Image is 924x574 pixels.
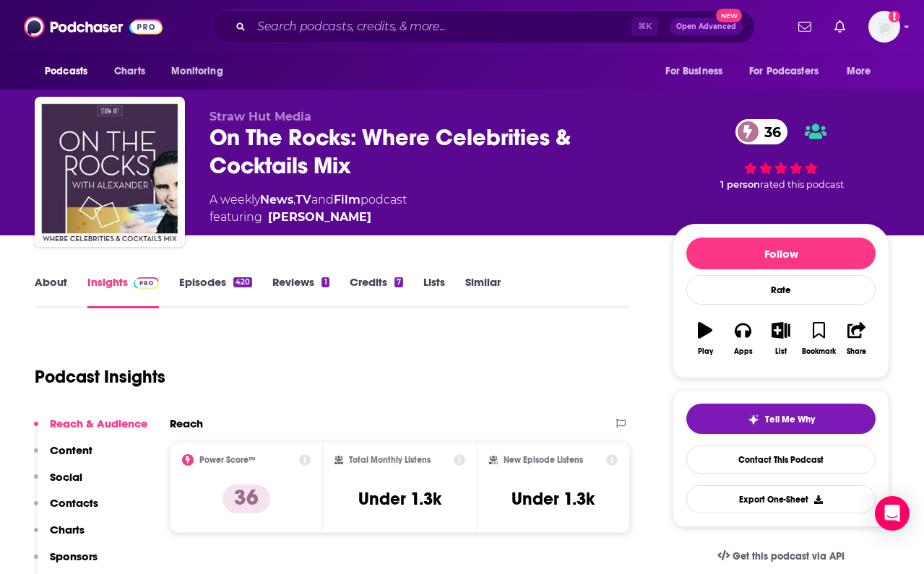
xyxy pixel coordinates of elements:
span: Monitoring [171,61,223,82]
button: Open AdvancedNew [670,18,743,35]
button: Apps [724,313,761,365]
div: Rate [686,275,876,305]
a: TV [295,193,311,206]
button: Reach & Audience [34,417,147,443]
svg: Add a profile image [889,11,900,22]
h2: Power Score™ [199,455,256,465]
span: rated this podcast [760,179,844,190]
div: Search podcasts, credits, & more... [212,10,755,43]
div: 420 [233,277,252,287]
a: Reviews1 [272,275,329,308]
a: News [260,193,293,206]
a: Similar [465,275,501,308]
button: open menu [655,58,741,85]
a: Lists [423,275,445,308]
span: 1 person [720,179,760,190]
a: InsightsPodchaser Pro [87,275,159,308]
h2: Reach [170,417,203,430]
div: List [775,347,787,356]
span: featuring [210,209,407,226]
span: Podcasts [45,61,87,82]
div: Apps [734,347,753,356]
button: Content [34,443,92,470]
p: Social [50,470,82,484]
span: 36 [750,119,788,144]
span: Straw Hut Media [210,110,311,123]
h3: Under 1.3k [511,488,595,510]
h3: Under 1.3k [358,488,441,510]
input: Search podcasts, credits, & more... [251,15,631,38]
button: Charts [34,523,85,549]
img: User Profile [868,11,900,43]
button: Social [34,470,82,497]
p: Content [50,443,92,457]
button: Bookmark [800,313,837,365]
span: ⌘ K [631,17,658,36]
span: Charts [114,61,145,82]
span: For Business [665,61,722,82]
span: and [311,193,334,206]
a: Get this podcast via API [706,539,856,574]
button: Share [838,313,876,365]
div: 1 [321,277,329,287]
span: Tell Me Why [765,414,815,425]
span: New [716,9,742,22]
span: , [293,193,295,206]
p: Sponsors [50,549,98,563]
div: 7 [394,277,403,287]
a: Show notifications dropdown [793,14,817,39]
a: Episodes420 [179,275,252,308]
button: Follow [686,238,876,269]
p: Charts [50,523,85,536]
a: Charts [105,58,154,85]
button: Show profile menu [868,11,900,43]
div: Bookmark [802,347,836,356]
div: A weekly podcast [210,191,407,226]
span: Open Advanced [676,23,736,30]
h2: New Episode Listens [504,455,583,465]
a: Alexander Rodriguez [268,209,371,226]
span: More [847,61,871,82]
span: For Podcasters [749,61,819,82]
img: tell me why sparkle [748,414,759,425]
button: Export One-Sheet [686,485,876,513]
a: Show notifications dropdown [829,14,851,39]
a: 36 [735,119,788,144]
button: Play [686,313,724,365]
div: Open Intercom Messenger [875,496,910,531]
span: Get this podcast via API [733,550,845,562]
div: Share [847,347,866,356]
div: 36 1 personrated this podcast [673,110,889,200]
a: Film [334,193,360,206]
button: open menu [35,58,106,85]
h1: Podcast Insights [35,366,165,388]
img: On The Rocks: Where Celebrities & Cocktails Mix [38,100,182,244]
button: open menu [161,58,241,85]
button: tell me why sparkleTell Me Why [686,404,876,434]
div: Play [698,347,713,356]
button: open menu [837,58,889,85]
p: 36 [223,484,270,513]
button: Contacts [34,496,98,523]
h2: Total Monthly Listens [349,455,431,465]
a: About [35,275,67,308]
span: Logged in as audreytaylor13 [868,11,900,43]
button: List [762,313,800,365]
button: open menu [740,58,839,85]
img: Podchaser - Follow, Share and Rate Podcasts [24,13,163,40]
p: Contacts [50,496,98,510]
a: Credits7 [350,275,403,308]
a: Contact This Podcast [686,445,876,474]
img: Podchaser Pro [134,277,159,289]
p: Reach & Audience [50,417,147,430]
